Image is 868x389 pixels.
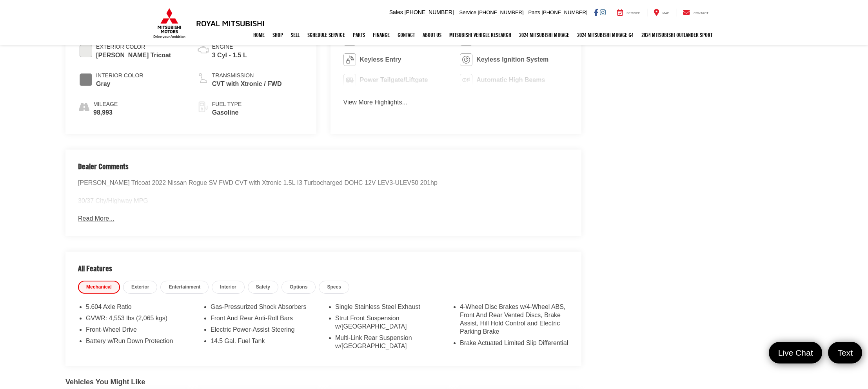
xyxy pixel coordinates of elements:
[169,284,200,290] span: Entertainment
[637,25,716,45] a: 2024 Mitsubishi Outlander SPORT
[256,284,270,290] span: Safety
[405,9,454,15] span: [PHONE_NUMBER]
[78,214,114,223] button: Read More...
[335,314,444,334] li: Strut Front Suspension w/[GEOGRAPHIC_DATA]
[96,43,171,51] span: Exterior Color
[86,303,195,314] li: 5.604 Axle Ratio
[212,51,247,60] span: 3 Cyl - 1.5 L
[648,9,675,16] a: Map
[343,98,407,107] button: View More Highlights...
[212,43,247,51] span: Engine
[343,53,356,66] img: Keyless Entry
[96,80,143,89] span: Gray
[212,108,242,117] span: Gasoline
[65,252,581,281] h2: All Features
[212,100,242,108] span: Fuel Type
[80,73,92,86] span: #808080
[269,25,287,45] a: Shop
[663,11,669,15] span: Map
[828,342,862,363] a: Text
[573,25,637,45] a: 2024 Mitsubishi Mirage G4
[93,108,118,117] span: 98,993
[78,162,569,179] h2: Dealer Comments
[600,9,606,15] a: Instagram: Click to visit our Instagram page
[78,179,569,206] div: [PERSON_NAME] Tricoat 2022 Nissan Rogue SV FWD CVT with Xtronic 1.5L I3 Turbocharged DOHC 12V LEV...
[611,9,646,16] a: Service
[445,25,515,45] a: Mitsubishi Vehicle Research
[287,25,303,45] a: Sell
[369,25,394,45] a: Finance
[394,25,419,45] a: Contact
[389,9,403,15] span: Sales
[349,25,369,45] a: Parts: Opens in a new tab
[769,342,823,363] a: Live Chat
[93,100,118,108] span: Mileage
[96,51,171,60] span: Pearl White Tricoat
[211,314,320,326] li: Front And Rear Anti-Roll Bars
[96,72,143,80] span: Interior Color
[212,72,282,80] span: Transmission
[515,25,573,45] a: 2024 Mitsubishi Mirage
[626,11,640,15] span: Service
[419,25,445,45] a: About Us
[541,9,587,15] span: [PHONE_NUMBER]
[211,326,320,337] li: Electric Power-Assist Steering
[459,9,476,15] span: Service
[774,347,817,358] span: Live Chat
[86,314,195,326] li: GVWR: 4,553 lbs (2,065 kgs)
[131,284,149,290] span: Exterior
[86,337,195,349] li: Battery w/Run Down Protection
[303,25,349,45] a: Schedule Service: Opens in a new tab
[528,9,540,15] span: Parts
[335,334,444,354] li: Multi-Link Rear Suspension w/[GEOGRAPHIC_DATA]
[594,9,598,15] a: Facebook: Click to visit our Facebook page
[833,347,857,358] span: Text
[86,326,195,337] li: Front-Wheel Drive
[460,53,472,66] img: Keyless Ignition System
[211,303,320,314] li: Gas-Pressurized Shock Absorbers
[78,100,89,111] i: mileage icon
[152,8,187,38] img: Mitsubishi
[327,284,341,290] span: Specs
[694,11,708,15] span: Contact
[249,25,269,45] a: Home
[460,303,569,339] li: 4-Wheel Disc Brakes w/4-Wheel ABS, Front And Rear Vented Discs, Brake Assist, Hill Hold Control a...
[478,9,524,15] span: [PHONE_NUMBER]
[220,284,236,290] span: Interior
[65,378,581,387] div: Vehicles You Might Like
[677,9,714,16] a: Contact
[460,339,569,351] li: Brake Actuated Limited Slip Differential
[80,45,92,57] span: #EAEAE8
[211,337,320,349] li: 14.5 Gal. Fuel Tank
[335,303,444,314] li: Single Stainless Steel Exhaust
[196,19,265,27] h3: Royal Mitsubishi
[212,80,282,89] span: CVT with Xtronic / FWD
[290,284,307,290] span: Options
